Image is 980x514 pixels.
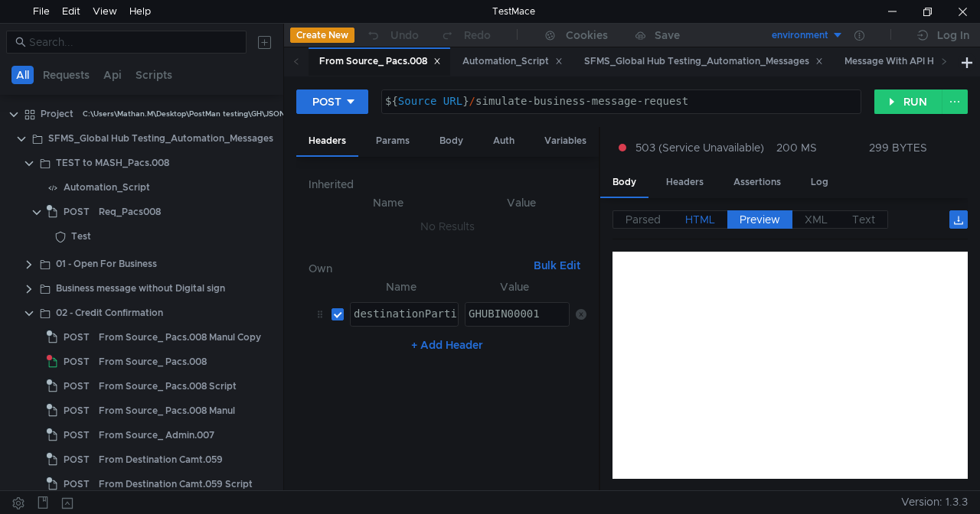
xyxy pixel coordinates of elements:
h6: Inherited [309,175,586,194]
h6: Own [309,259,528,278]
div: From Source_ Admin.007 [99,424,214,447]
div: Variables [532,127,599,155]
span: Version: 1.3.3 [901,491,968,513]
span: XML [805,213,828,226]
div: Headers [654,168,716,197]
span: Text [852,213,875,226]
span: POST [64,473,90,496]
button: + Add Header [405,336,489,354]
div: Params [364,127,422,155]
div: POST [312,93,341,110]
div: Automation_Script [64,176,150,199]
div: From Source_ Pacs.008 Manul Copy [99,326,261,349]
th: Name [344,278,459,296]
button: Redo [430,24,501,47]
span: POST [64,375,90,398]
div: Save [655,30,680,41]
th: Value [456,194,586,212]
div: environment [772,28,828,43]
button: POST [296,89,368,114]
div: Req_Pacs008 [99,200,161,223]
div: Undo [390,26,419,44]
div: Assertions [721,168,793,197]
button: environment [737,23,844,47]
div: Cookies [566,26,608,44]
span: POST [64,448,90,471]
div: Business message without Digital sign [56,277,225,300]
div: 02 - Credit Confirmation [56,301,163,324]
div: From Source_ Pacs.008 Script [99,375,237,398]
div: TEST to MASH_Pacs.008 [56,151,169,174]
span: POST [64,350,90,373]
div: Body [427,127,475,155]
button: Bulk Edit [528,256,586,275]
div: SFMS_Global Hub Testing_Automation_Messages [48,127,273,150]
div: 200 MS [776,141,817,155]
button: Api [99,66,126,84]
div: From Source_ Pacs.008 Manul [99,399,235,422]
div: Project [41,102,73,125]
span: Preview [740,213,780,226]
div: From Source_ Pacs.008 [319,54,441,70]
input: Search... [29,34,237,50]
div: 01 - Open For Business [56,252,157,275]
div: From Destination Camt.059 Script [99,473,253,496]
div: Message With API Header [844,54,974,70]
div: Body [600,168,648,198]
span: Parsed [626,213,661,226]
div: From Source_ Pacs.008 [99,350,207,373]
button: Create New [290,28,354,43]
div: Test [71,225,91,248]
span: 503 (Service Unavailable) [635,139,764,156]
th: Value [459,278,570,296]
nz-embed-empty: No Results [420,220,475,233]
div: C:\Users\Mathan.M\Desktop\PostMan testing\GH\JSON File\TestMace\Project [83,102,366,125]
span: POST [64,399,90,422]
th: Name [321,194,456,212]
button: RUN [874,89,942,114]
div: From Destination Camt.059 [99,448,223,471]
div: SFMS_Global Hub Testing_Automation_Messages [584,54,823,70]
div: Log In [937,26,969,44]
div: Log [799,168,841,197]
button: Scripts [131,66,177,84]
button: Undo [354,24,430,47]
div: Automation_Script [462,54,563,70]
span: POST [64,326,90,349]
span: POST [64,200,90,223]
button: All [11,66,34,84]
div: Auth [481,127,527,155]
button: Requests [38,66,94,84]
div: Redo [464,26,491,44]
span: HTML [685,213,715,226]
div: Headers [296,127,358,157]
div: 299 BYTES [869,141,927,155]
span: POST [64,424,90,447]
